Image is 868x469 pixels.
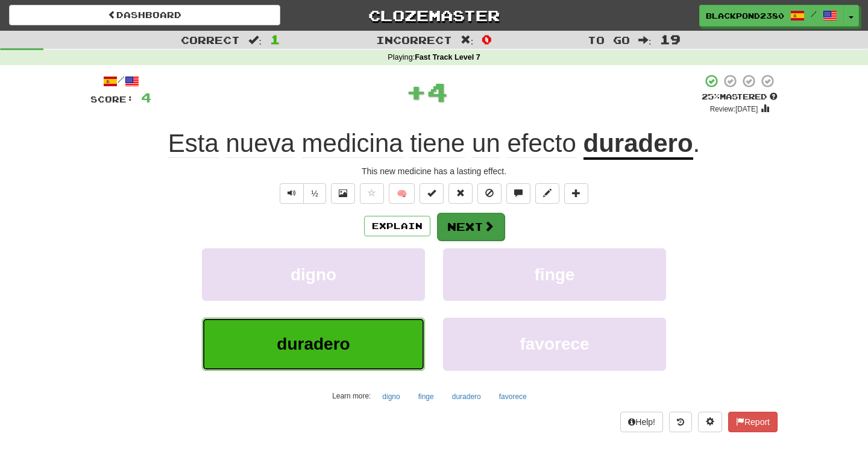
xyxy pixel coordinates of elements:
[406,74,427,110] span: +
[445,388,488,406] button: duradero
[376,388,406,406] button: digno
[448,183,473,204] button: Reset to 0% Mastered (alt+r)
[427,77,448,107] span: 4
[443,248,666,301] button: finge
[472,129,500,158] span: un
[248,35,262,45] span: :
[699,5,844,27] a: BlackPond2380 /
[202,318,425,370] button: duradero
[270,32,280,46] span: 1
[389,183,415,204] button: 🧠
[9,5,280,25] a: Dashboard
[702,92,778,102] div: Mastered
[482,32,492,46] span: 0
[298,5,570,26] a: Clozemaster
[620,412,663,432] button: Help!
[564,183,588,204] button: Add to collection (alt+a)
[437,213,505,241] button: Next
[669,412,692,432] button: Round history (alt+y)
[168,129,219,158] span: Esta
[90,74,151,89] div: /
[277,335,350,353] span: duradero
[443,318,666,370] button: favorece
[331,183,355,204] button: Show image (alt+x)
[303,183,326,204] button: ½
[412,388,441,406] button: finge
[141,90,151,105] span: 4
[477,183,502,204] button: Ignore sentence (alt+i)
[291,265,336,284] span: digno
[728,412,778,432] button: Report
[710,105,758,113] small: Review: [DATE]
[811,10,817,18] span: /
[693,129,700,157] span: .
[588,34,630,46] span: To go
[638,35,652,45] span: :
[535,265,575,284] span: finge
[461,35,474,45] span: :
[507,129,576,158] span: efecto
[583,129,693,160] u: duradero
[520,335,589,353] span: favorece
[280,183,304,204] button: Play sentence audio (ctl+space)
[181,34,240,46] span: Correct
[506,183,530,204] button: Discuss sentence (alt+u)
[90,165,778,177] div: This new medicine has a lasting effect.
[702,92,720,101] span: 25 %
[492,388,533,406] button: favorece
[376,34,452,46] span: Incorrect
[90,94,134,104] span: Score:
[302,129,403,158] span: medicina
[202,248,425,301] button: digno
[660,32,681,46] span: 19
[420,183,444,204] button: Set this sentence to 100% Mastered (alt+m)
[415,53,480,61] strong: Fast Track Level 7
[410,129,465,158] span: tiene
[535,183,559,204] button: Edit sentence (alt+d)
[277,183,326,204] div: Text-to-speech controls
[225,129,294,158] span: nueva
[360,183,384,204] button: Favorite sentence (alt+f)
[332,392,371,400] small: Learn more:
[706,10,784,21] span: BlackPond2380
[364,216,430,236] button: Explain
